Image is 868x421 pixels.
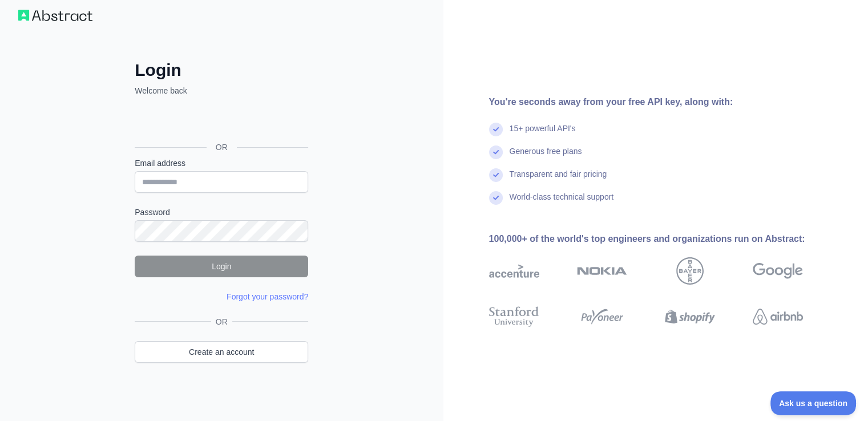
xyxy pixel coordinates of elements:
img: stanford university [489,304,539,329]
img: google [753,257,803,285]
div: You're seconds away from your free API key, along with: [489,95,839,109]
img: check mark [489,145,503,159]
iframe: Botón Iniciar sesión con Google [129,109,312,134]
img: Workflow [18,10,92,21]
img: payoneer [577,304,627,329]
label: Password [135,207,308,218]
img: check mark [489,123,503,136]
div: World-class technical support [510,191,614,214]
a: Forgot your password? [227,292,308,301]
img: nokia [577,257,627,285]
a: Create an account [135,341,308,363]
button: Login [135,256,308,277]
img: check mark [489,168,503,182]
img: airbnb [753,304,803,329]
div: 15+ powerful API's [510,123,576,145]
label: Email address [135,157,308,169]
div: 100,000+ of the world's top engineers and organizations run on Abstract: [489,232,839,246]
iframe: Toggle Customer Support [770,391,857,415]
div: Transparent and fair pricing [510,168,607,191]
p: Welcome back [135,85,308,96]
span: OR [211,316,232,327]
div: Generous free plans [510,145,582,168]
img: accenture [489,257,539,285]
h2: Login [135,60,308,80]
img: shopify [665,304,715,329]
img: check mark [489,191,503,205]
span: OR [207,141,237,153]
img: bayer [676,257,704,285]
